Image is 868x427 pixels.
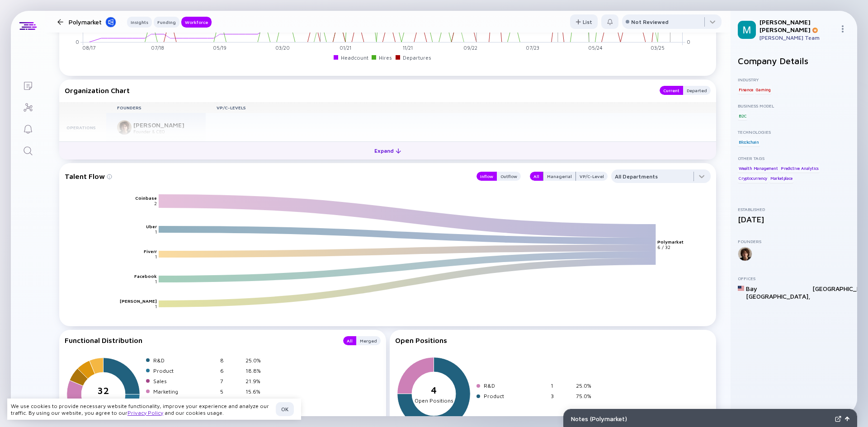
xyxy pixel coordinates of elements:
[738,206,850,212] div: Established
[738,276,850,281] div: Offices
[153,378,217,385] div: Sales
[570,14,598,29] button: List
[687,39,690,45] tspan: 0
[65,86,651,95] div: Organization Chart
[245,378,267,385] div: 21.9%
[683,86,711,95] div: Departed
[738,129,850,135] div: Technologies
[127,18,152,27] div: Insights
[65,169,467,183] div: Talent Flow
[181,18,212,27] div: Workforce
[343,336,356,345] div: All
[154,201,157,206] text: 2
[845,417,849,421] img: Open Notes
[11,139,45,161] a: Search
[59,141,716,160] button: Expand
[738,56,850,66] h2: Company Details
[463,45,477,51] tspan: 09/22
[220,367,242,374] div: 6
[403,45,413,51] tspan: 11/21
[151,45,164,51] tspan: 07/18
[769,174,793,183] div: Marketplace
[245,367,267,374] div: 18.8%
[11,403,272,416] div: We use cookies to provide necessary website functionality, improve your experience and analyze ou...
[759,34,835,41] div: [PERSON_NAME] Team
[738,103,850,108] div: Business Model
[97,385,109,396] tspan: 32
[155,304,157,309] text: 1
[11,74,45,96] a: Lists
[127,409,163,416] a: Privacy Policy
[120,298,157,304] text: [PERSON_NAME]
[588,45,603,51] tspan: 05/24
[526,45,539,51] tspan: 07/23
[738,174,768,183] div: Cryptocurrency
[835,416,841,422] img: Expand Notes
[530,172,543,181] button: All
[65,336,334,345] div: Functional Distribution
[220,378,242,385] div: 7
[738,215,850,224] div: [DATE]
[220,388,242,395] div: 5
[738,285,744,291] img: United States Flag
[276,402,294,416] button: OK
[414,397,453,404] tspan: Open Positions
[543,172,576,181] div: Managerial
[153,357,217,364] div: R&D
[660,86,683,95] div: Current
[543,172,576,181] button: Managerial
[551,393,572,399] div: 3
[759,18,835,33] div: [PERSON_NAME] [PERSON_NAME]
[738,137,760,146] div: Blockchain
[154,18,179,27] div: Funding
[738,155,850,161] div: Other Tags
[245,388,267,395] div: 15.6%
[570,15,598,29] div: List
[181,17,212,28] button: Workforce
[651,45,665,51] tspan: 03/25
[738,239,850,244] div: Founders
[484,382,547,389] div: R&D
[155,254,157,259] text: 1
[245,357,267,364] div: 25.0%
[658,239,684,244] text: Polymarket
[135,196,157,201] text: Coinbase
[90,398,118,404] tspan: Employees
[576,382,598,389] div: 25.0%
[738,164,779,173] div: Wealth Management
[431,385,437,396] tspan: 4
[497,172,521,181] button: Outflow
[476,172,497,181] button: Inflow
[213,45,226,51] tspan: 05/19
[356,336,381,345] button: Merged
[658,244,671,250] text: 6 / 32
[369,144,406,158] div: Expand
[551,382,572,389] div: 1
[153,367,217,374] div: Product
[75,39,79,45] tspan: 0
[220,357,242,364] div: 8
[738,111,747,120] div: B2C
[576,172,608,181] button: VP/C-Level
[82,45,95,51] tspan: 08/17
[738,85,754,94] div: Finance
[340,45,351,51] tspan: 01/21
[738,77,850,82] div: Industry
[780,164,820,173] div: Predictive Analytics
[155,279,157,284] text: 1
[127,17,152,28] button: Insights
[275,45,290,51] tspan: 03/20
[11,117,45,139] a: Reminders
[755,85,772,94] div: Gaming
[631,19,669,25] div: Not Reviewed
[69,16,116,28] div: Polymarket
[839,25,846,33] img: Menu
[576,393,598,399] div: 75.0%
[153,388,217,395] div: Marketing
[144,249,157,254] text: Fiverr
